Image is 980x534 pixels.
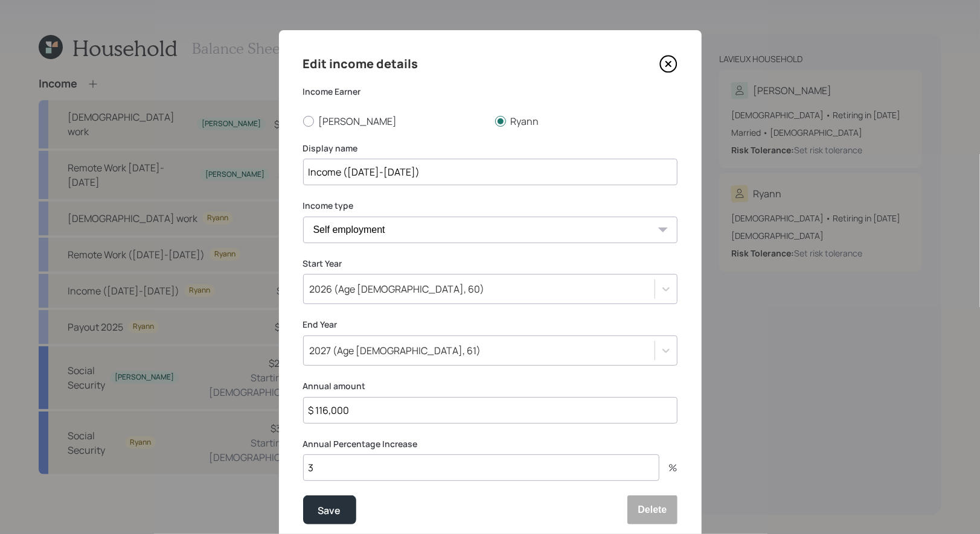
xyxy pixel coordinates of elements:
div: % [659,463,677,472]
div: Save [318,503,341,519]
label: Income type [303,200,677,212]
label: Ryann [495,115,677,128]
button: Delete [627,495,677,524]
label: Income Earner [303,86,677,98]
h4: Edit income details [303,54,418,74]
div: 2026 (Age [DEMOGRAPHIC_DATA], 60) [310,282,485,296]
label: Annual Percentage Increase [303,438,677,450]
label: [PERSON_NAME] [303,115,485,128]
label: Display name [303,142,677,154]
button: Save [303,495,356,524]
label: End Year [303,319,677,331]
label: Annual amount [303,380,677,392]
label: Start Year [303,258,677,270]
div: 2027 (Age [DEMOGRAPHIC_DATA], 61) [310,344,481,357]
